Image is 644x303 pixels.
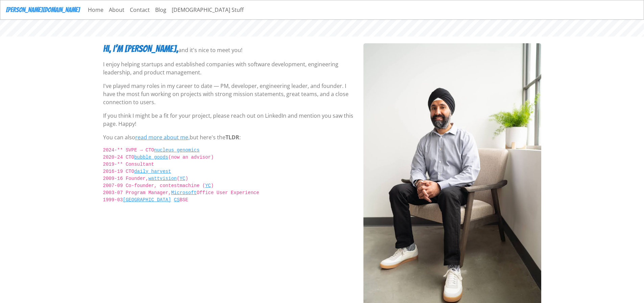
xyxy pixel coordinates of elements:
[169,3,246,17] a: [DEMOGRAPHIC_DATA] Stuff
[127,3,152,17] a: Contact
[154,147,199,153] a: nucleus genomics
[225,134,239,141] span: TLDR
[103,133,355,141] p: You can also but here's the :
[134,169,171,174] a: daily harvest
[178,46,242,54] p: and it's nice to meet you!
[148,176,177,181] a: wattvision
[134,155,168,160] a: bubble goods
[103,147,355,211] code: 2024-** SVPE → CTO 2020-24 CTO (now an advisor) 2019-** Consultant 2016-19 CTO 2009-16 Founder, (...
[103,60,355,76] p: I enjoy helping startups and established companies with software development, engineering leaders...
[205,183,211,188] a: YC
[135,134,190,141] a: read more about me,
[6,3,80,17] a: [PERSON_NAME][DOMAIN_NAME]
[103,112,355,128] p: If you think I might be a fit for your project, please reach out on LinkedIn and mention you saw ...
[103,82,355,106] p: I've played many roles in my career to date — PM, developer, engineering leader, and founder. I h...
[180,176,185,181] a: YC
[85,3,106,17] a: Home
[171,190,197,195] a: Microsoft
[123,197,171,203] a: [GEOGRAPHIC_DATA]
[152,3,169,17] a: Blog
[174,197,180,203] a: CS
[106,3,127,17] a: About
[103,43,178,55] h3: Hi, I’m [PERSON_NAME],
